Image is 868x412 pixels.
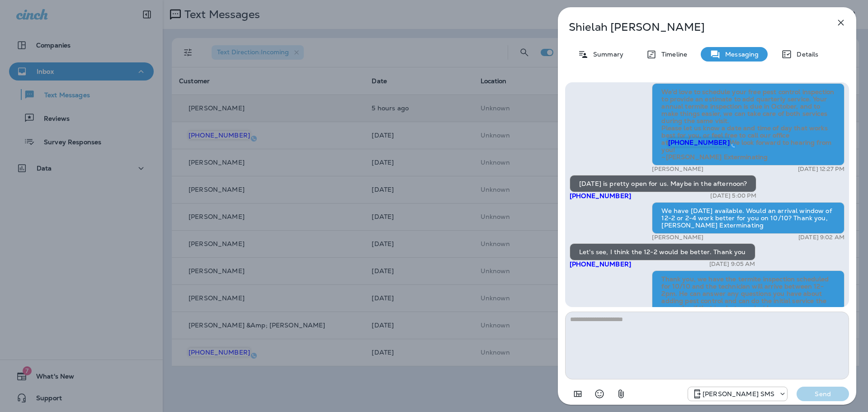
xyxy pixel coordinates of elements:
[569,21,816,33] p: Shielah [PERSON_NAME]
[798,166,844,173] p: [DATE] 12:27 PM
[710,192,756,199] p: [DATE] 5:00 PM
[661,88,836,161] span: We’d love to schedule your free pest control inspection to provide an estimate to add quarterly s...
[798,234,844,241] p: [DATE] 9:02 AM
[570,243,755,260] div: Let's see, I think the 12-2 would be better. Thank you
[668,138,730,147] span: [PHONE_NUMBER]
[652,234,703,241] p: [PERSON_NAME]
[721,51,759,58] p: Messaging
[570,175,756,192] div: [DATE] is pretty open for us. Maybe in the afternoon?
[657,51,687,58] p: Timeline
[570,192,631,200] span: [PHONE_NUMBER]
[652,166,703,173] p: [PERSON_NAME]
[570,260,631,268] span: [PHONE_NUMBER]
[589,51,623,58] p: Summary
[661,275,830,334] span: Thank you, we have the termite inspection scheduled for 10/10 and the technician will arrive betw...
[590,385,609,403] button: Select an emoji
[652,202,844,234] div: We have [DATE] available. Would an arrival window of 12-2 or 2-4 work better for you on 10/10? Th...
[569,385,587,403] button: Add in a premade template
[792,51,818,58] p: Details
[688,388,787,399] div: +1 (757) 760-3335
[709,260,755,268] p: [DATE] 9:05 AM
[703,390,774,398] p: [PERSON_NAME] SMS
